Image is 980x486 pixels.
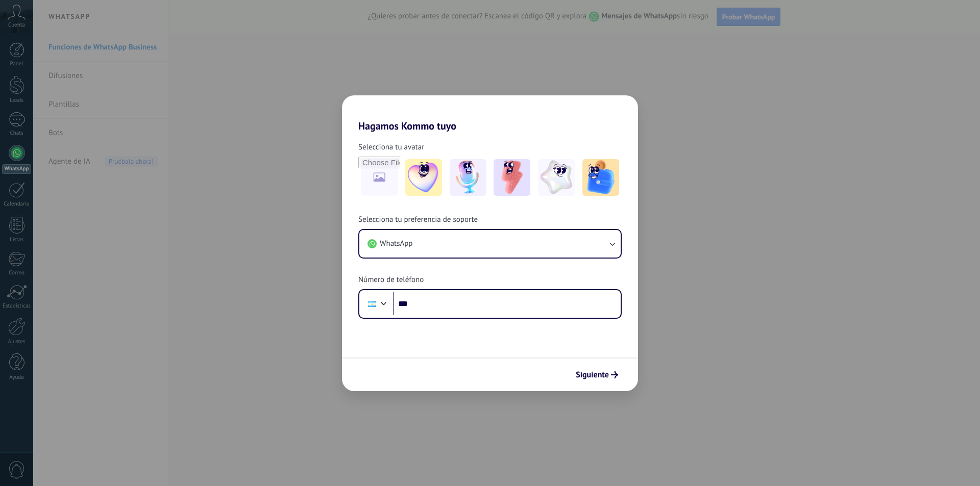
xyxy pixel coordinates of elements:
img: -4.jpeg [538,159,575,196]
span: Selecciona tu preferencia de soporte [358,215,478,225]
span: Siguiente [576,371,609,378]
img: -2.jpeg [450,159,486,196]
button: Siguiente [571,366,623,383]
div: Argentina: + 54 [362,293,382,315]
img: -3.jpeg [494,159,530,196]
h2: Hagamos Kommo tuyo [342,95,638,132]
span: Número de teléfono [358,275,424,285]
span: Selecciona tu avatar [358,142,424,152]
span: WhatsApp [380,239,412,249]
button: WhatsApp [359,230,621,258]
img: -1.jpeg [405,159,442,196]
img: -5.jpeg [582,159,619,196]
